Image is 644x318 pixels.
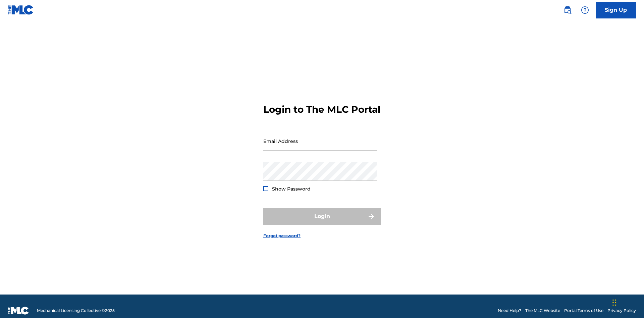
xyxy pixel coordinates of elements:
[498,308,521,314] a: Need Help?
[564,308,603,314] a: Portal Terms of Use
[8,5,34,15] img: MLC Logo
[263,233,301,239] a: Forgot password?
[581,6,589,14] img: help
[563,6,572,14] img: search
[272,186,311,192] span: Show Password
[607,308,636,314] a: Privacy Policy
[525,308,560,314] a: The MLC Website
[578,3,592,17] div: Help
[612,293,616,313] div: Drag
[263,104,380,115] h3: Login to The MLC Portal
[8,307,29,315] img: logo
[561,3,574,17] a: Public Search
[37,308,115,314] span: Mechanical Licensing Collective © 2025
[596,2,636,18] a: Sign Up
[610,286,644,318] iframe: Chat Widget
